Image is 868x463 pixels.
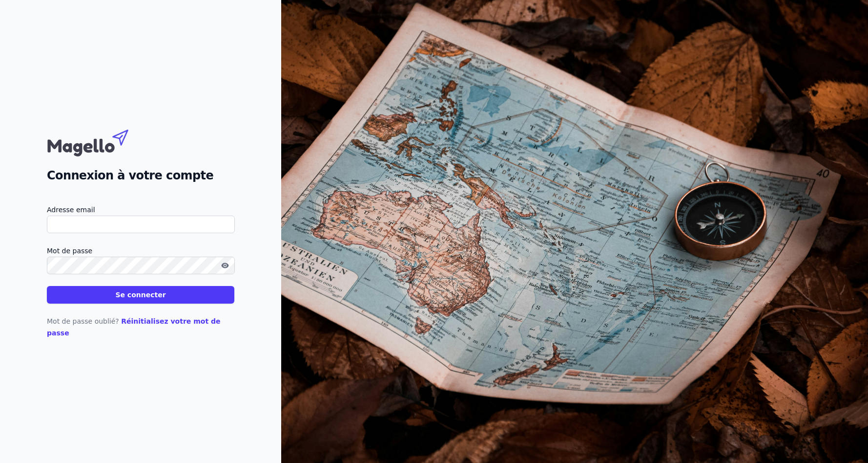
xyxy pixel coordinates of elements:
p: Mot de passe oublié? [47,315,234,339]
h2: Connexion à votre compte [47,167,234,184]
button: Se connecter [47,286,234,304]
label: Mot de passe [47,245,234,257]
img: Magello [47,125,149,159]
a: Réinitialisez votre mot de passe [47,317,221,337]
label: Adresse email [47,204,234,216]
